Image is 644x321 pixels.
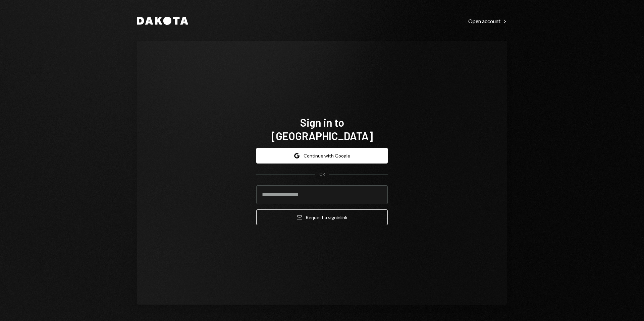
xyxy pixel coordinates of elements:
h1: Sign in to [GEOGRAPHIC_DATA] [256,116,388,142]
button: Continue with Google [256,148,388,164]
div: Open account [468,18,507,24]
a: Open account [468,17,507,24]
button: Request a signinlink [256,209,388,225]
div: OR [319,172,325,177]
